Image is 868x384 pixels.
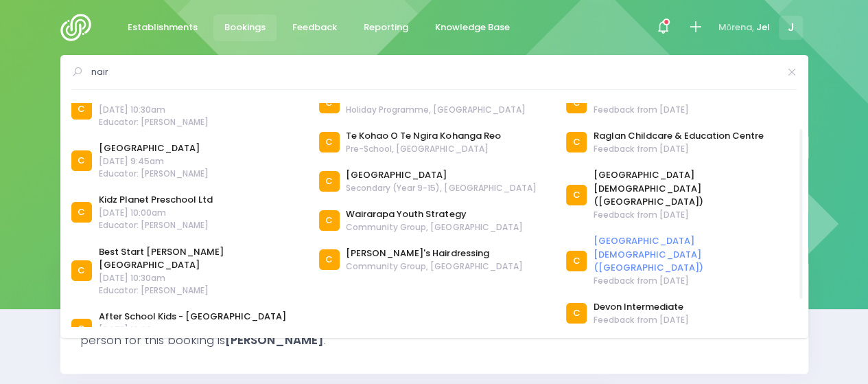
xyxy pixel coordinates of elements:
span: Feedback from [DATE] [594,104,694,116]
div: C [319,249,340,270]
a: Raglan Childcare & Education Centre [594,129,764,143]
div: C [319,171,340,192]
div: C [566,251,587,271]
a: [GEOGRAPHIC_DATA][DEMOGRAPHIC_DATA] ([GEOGRAPHIC_DATA]) [594,168,797,209]
span: Secondary (Year 9-15), [GEOGRAPHIC_DATA] [346,182,536,194]
a: [GEOGRAPHIC_DATA] [346,168,536,182]
a: Best Start [PERSON_NAME][GEOGRAPHIC_DATA] [99,245,302,272]
a: Feedback [281,14,349,41]
strong: [PERSON_NAME] [225,332,324,348]
a: Reporting [353,14,420,41]
span: J [779,16,803,40]
a: [GEOGRAPHIC_DATA] [99,142,209,155]
span: Feedback from [DATE] [594,143,764,155]
div: C [319,210,340,231]
span: Bookings [224,21,266,34]
a: Bookings [213,14,277,41]
span: Educator: [PERSON_NAME] [99,219,213,231]
span: Jel [756,21,770,34]
span: Educator: [PERSON_NAME] [99,168,209,180]
div: C [566,303,587,324]
a: Devon Intermediate [594,300,689,314]
span: Mōrena, [718,21,754,34]
span: Feedback from [DATE] [594,275,797,287]
a: Knowledge Base [424,14,521,41]
div: C [71,260,92,281]
span: [DATE] 10:30am [99,104,209,116]
span: [DATE] 9:45am [99,155,209,168]
span: Feedback from [DATE] [594,314,689,326]
div: C [319,93,340,113]
div: C [566,93,587,113]
div: C [71,99,92,120]
span: Holiday Programme, [GEOGRAPHIC_DATA] [346,104,525,116]
span: [DATE] 10:00am [99,324,286,336]
a: Kidz Planet Preschool Ltd [99,193,213,207]
div: C [71,202,92,223]
span: Feedback [292,21,337,34]
a: Establishments [117,14,209,41]
a: Wairarapa Youth Strategy [346,207,522,221]
span: Educator: [PERSON_NAME] [99,116,209,128]
a: [GEOGRAPHIC_DATA][DEMOGRAPHIC_DATA] ([GEOGRAPHIC_DATA]) [594,234,797,275]
div: C [71,319,92,339]
img: Logo [60,14,99,41]
span: Knowledge Base [435,21,510,34]
input: Search for anything (like establishments, bookings, or feedback) [91,62,778,82]
div: C [71,150,92,171]
span: [DATE] 10:00am [99,207,213,219]
span: Community Group, [GEOGRAPHIC_DATA] [346,221,522,234]
a: After School Kids - [GEOGRAPHIC_DATA] [99,310,286,324]
a: Te Kohao O Te Ngira Kohanga Reo [346,129,500,143]
span: Reporting [364,21,408,34]
span: Establishments [128,21,198,34]
div: C [319,132,340,153]
a: [PERSON_NAME]'s Hairdressing [346,247,522,260]
div: C [566,132,587,153]
div: C [566,185,587,205]
span: Pre-School, [GEOGRAPHIC_DATA] [346,143,500,155]
span: Feedback from [DATE] [594,209,797,221]
span: Educator: [PERSON_NAME] [99,284,302,297]
span: Community Group, [GEOGRAPHIC_DATA] [346,260,522,273]
h3: This booking is scheduled to last and will be taught to a total of in . The establishment's conta... [80,319,788,348]
span: [DATE] 10:30am [99,272,302,284]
